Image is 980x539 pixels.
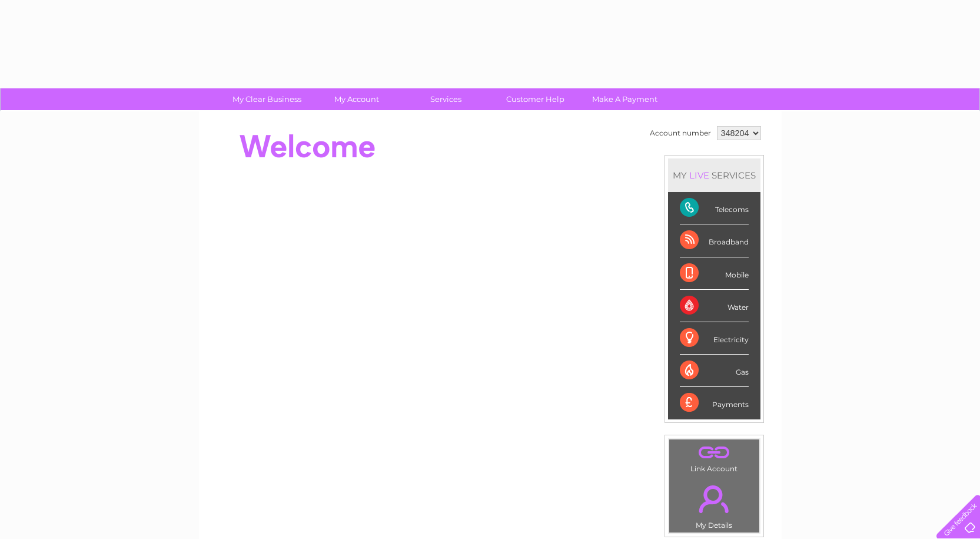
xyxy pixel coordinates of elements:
a: Customer Help [487,88,584,110]
a: Make A Payment [576,88,673,110]
div: MY SERVICES [668,158,760,192]
a: . [672,478,756,520]
a: . [672,442,756,463]
div: Mobile [680,257,749,290]
a: My Account [308,88,405,110]
td: Account number [647,123,714,143]
a: My Clear Business [218,88,315,110]
div: Payments [680,387,749,419]
div: Telecoms [680,192,749,224]
div: Water [680,290,749,322]
div: Electricity [680,322,749,355]
div: LIVE [687,170,712,181]
td: Link Account [669,439,760,476]
div: Broadband [680,224,749,257]
td: My Details [669,475,760,533]
a: Services [397,88,494,110]
div: Gas [680,355,749,387]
